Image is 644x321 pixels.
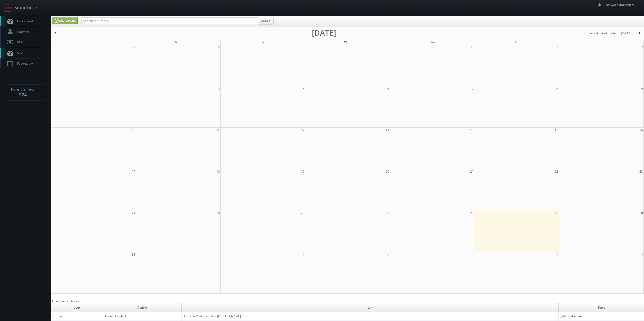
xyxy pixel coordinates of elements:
span: Bids [15,40,23,44]
span: 12 [300,128,305,133]
span: Fri [515,40,518,44]
span: 14 [470,128,474,133]
span: 6 [387,86,390,91]
td: [DATE] 4:46pm [559,312,644,320]
span: 1 [218,252,220,257]
span: Smartmap [15,51,32,55]
span: Dashboard [15,19,33,23]
td: User [51,303,103,312]
span: seaweedonastick [606,3,635,7]
h2: [DATE] [312,30,336,35]
span: Tue [260,40,266,44]
span: 20 [385,169,390,174]
a: Create Event [52,17,78,24]
span: 27 [385,210,390,216]
td: Karina [51,312,103,320]
span: 31 [131,252,136,257]
a: View more history [51,299,79,303]
span: 11 [216,128,220,133]
span: 25 [216,210,220,216]
td: Date [559,303,644,312]
span: Wed [344,40,350,44]
span: Sun [91,40,96,44]
span: 18 [216,169,220,174]
span: 31 [470,44,474,50]
a: Teriyaki Madness - 462 [PERSON_NAME] [184,314,241,318]
td: Event Updated [103,312,182,320]
span: 26 [300,210,305,216]
span: Mon [175,40,181,44]
span: 22 [554,169,559,174]
span: 19 [300,169,305,174]
span: Contacts [15,30,34,34]
td: Action [103,303,182,312]
span: 8 [556,86,559,91]
span: 4 [218,86,220,91]
span: 1 [556,44,559,50]
span: 5 [556,252,559,257]
span: 21 [470,169,474,174]
span: 13 [385,128,390,133]
button: month [588,30,600,37]
span: 15 [554,128,559,133]
span: 30 [385,44,390,50]
button: [DATE] [619,30,633,37]
span: 29 [554,210,559,216]
span: 17 [131,169,136,174]
span: 7 [471,86,474,91]
strong: 224 [19,92,27,98]
span: 23 [639,169,643,174]
span: 2 [302,252,305,257]
span: 3 [387,252,390,257]
td: Item [181,303,558,312]
span: 9 [641,86,643,91]
span: 2 [641,44,643,50]
span: Events this month [10,87,35,92]
span: 6 [641,252,643,257]
button: Search [258,17,274,25]
span: 24 [131,210,136,216]
span: 3 [133,86,136,91]
span: 30 [639,210,643,216]
span: 28 [470,210,474,216]
span: 10 [131,128,136,133]
span: 4 [471,252,474,257]
span: Favorites [15,61,35,66]
span: Sat [599,40,604,44]
span: 5 [302,86,305,91]
input: Search for Events [81,17,258,24]
button: week [599,30,610,37]
span: 27 [131,44,136,50]
span: Thu [429,40,435,44]
img: smartbook-logo.png [4,4,12,12]
span: 16 [639,128,643,133]
span: 29 [300,44,305,50]
button: day [609,30,617,37]
span: 28 [216,44,220,50]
